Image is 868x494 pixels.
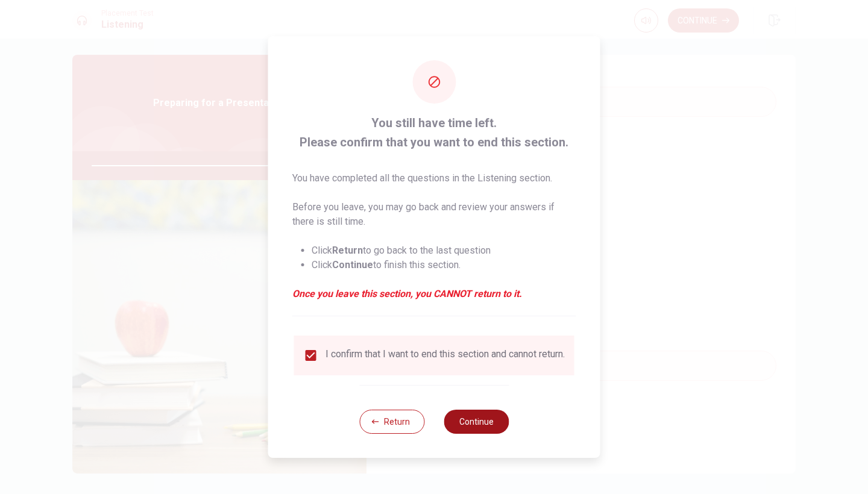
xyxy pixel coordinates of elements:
em: Once you leave this section, you CANNOT return to it. [292,287,576,301]
p: Before you leave, you may go back and review your answers if there is still time. [292,200,576,229]
div: I confirm that I want to end this section and cannot return. [325,348,565,363]
strong: Return [332,245,363,256]
button: Continue [444,410,509,434]
li: Click to finish this section. [312,258,576,272]
li: Click to go back to the last question [312,243,576,258]
strong: Continue [332,259,373,270]
span: You still have time left. Please confirm that you want to end this section. [292,113,576,152]
button: Return [359,410,424,434]
p: You have completed all the questions in the Listening section. [292,171,576,186]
